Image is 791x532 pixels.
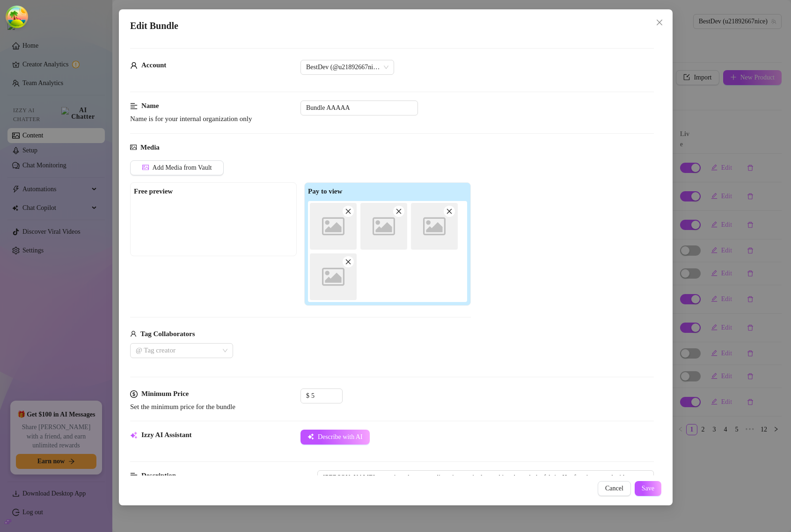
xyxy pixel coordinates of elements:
[345,259,352,265] span: close
[141,390,189,397] strong: Minimum Price
[130,470,138,482] span: align-left
[641,485,654,492] span: Save
[306,60,388,74] span: BestDev (@u21892667nice)
[141,431,192,439] strong: Izzy AI Assistant
[130,115,252,122] span: Name is for your internal organization only
[652,19,667,26] span: Close
[130,19,178,33] span: Edit Bundle
[134,187,173,195] strong: Free preview
[140,144,160,151] strong: Media
[141,472,176,479] strong: Description
[142,164,148,171] span: picture
[152,164,212,172] span: Add Media from Vault
[597,481,630,496] button: Cancel
[318,471,653,505] textarea: [PERSON_NAME] teases in a sheer green lingerie set, nipples peeking through the fabric. Her face ...
[656,19,663,26] span: close
[395,208,402,215] span: close
[130,160,224,175] button: Add Media from Vault
[300,101,418,115] input: Enter a name
[446,208,453,215] span: close
[130,329,137,340] span: user
[141,102,159,109] strong: Name
[130,403,235,410] span: Set the minimum price for the bundle
[130,142,137,153] span: picture
[140,330,195,338] strong: Tag Collaborators
[130,388,138,400] span: dollar
[318,433,363,441] span: Describe with AI
[308,187,342,195] strong: Pay to view
[130,60,138,71] span: user
[7,7,26,26] button: Open Tanstack query devtools
[605,485,623,492] span: Cancel
[130,101,138,112] span: align-left
[652,15,667,30] button: Close
[634,481,661,496] button: Save
[300,430,370,445] button: Describe with AI
[141,61,166,69] strong: Account
[345,208,352,215] span: close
